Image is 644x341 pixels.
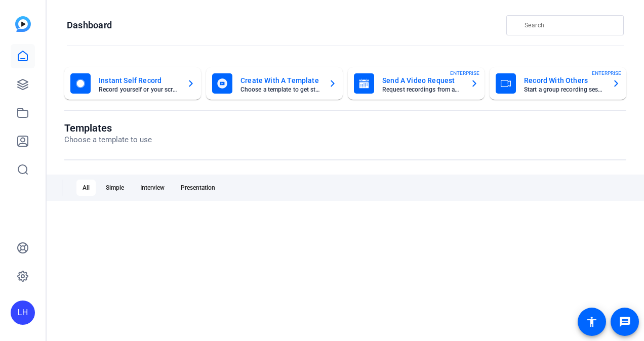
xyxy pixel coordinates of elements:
[67,19,112,31] h1: Dashboard
[524,87,604,93] mat-card-subtitle: Start a group recording session
[586,316,598,328] mat-icon: accessibility
[64,67,201,100] button: Instant Self RecordRecord yourself or your screen
[15,16,31,32] img: blue-gradient.svg
[592,69,621,77] span: ENTERPRISE
[99,74,179,87] mat-card-title: Instant Self Record
[524,74,604,87] mat-card-title: Record With Others
[382,87,462,93] mat-card-subtitle: Request recordings from anyone, anywhere
[100,180,130,196] div: Simple
[175,180,221,196] div: Presentation
[11,301,35,325] div: LH
[76,180,96,196] div: All
[240,87,320,93] mat-card-subtitle: Choose a template to get started
[450,69,479,77] span: ENTERPRISE
[525,19,616,31] input: Search
[382,74,462,87] mat-card-title: Send A Video Request
[490,67,626,100] button: Record With OthersStart a group recording sessionENTERPRISE
[240,74,320,87] mat-card-title: Create With A Template
[348,67,485,100] button: Send A Video RequestRequest recordings from anyone, anywhereENTERPRISE
[64,134,152,146] p: Choose a template to use
[206,67,343,100] button: Create With A TemplateChoose a template to get started
[134,180,171,196] div: Interview
[64,122,152,134] h1: Templates
[99,87,179,93] mat-card-subtitle: Record yourself or your screen
[619,316,631,328] mat-icon: message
